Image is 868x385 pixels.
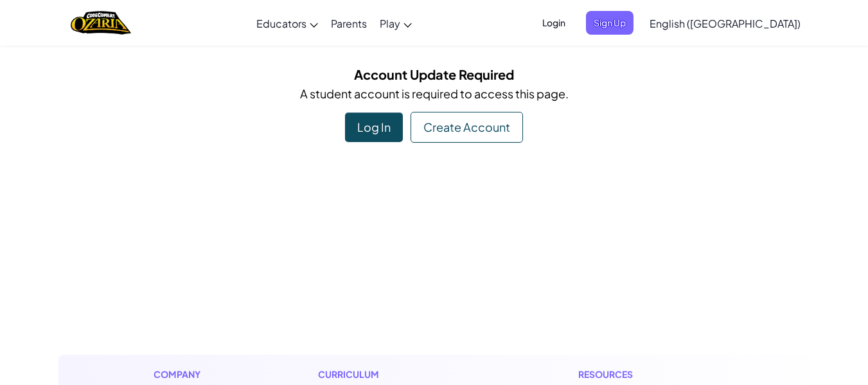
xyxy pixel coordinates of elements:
span: Educators [256,17,306,30]
span: Play [380,17,400,30]
a: Ozaria by CodeCombat logo [71,10,130,36]
h1: Resources [578,368,715,381]
a: English ([GEOGRAPHIC_DATA]) [643,6,807,40]
span: English ([GEOGRAPHIC_DATA]) [650,17,801,30]
button: Sign Up [586,11,633,35]
h1: Curriculum [318,368,474,381]
h1: Company [154,368,213,381]
a: Play [373,6,418,40]
img: Home [71,10,130,36]
div: Create Account [411,112,523,143]
button: Login [535,11,573,35]
a: Parents [324,6,373,40]
h5: Account Update Required [68,64,801,84]
div: Log In [345,112,403,142]
a: Educators [250,6,324,40]
p: A student account is required to access this page. [68,84,801,103]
